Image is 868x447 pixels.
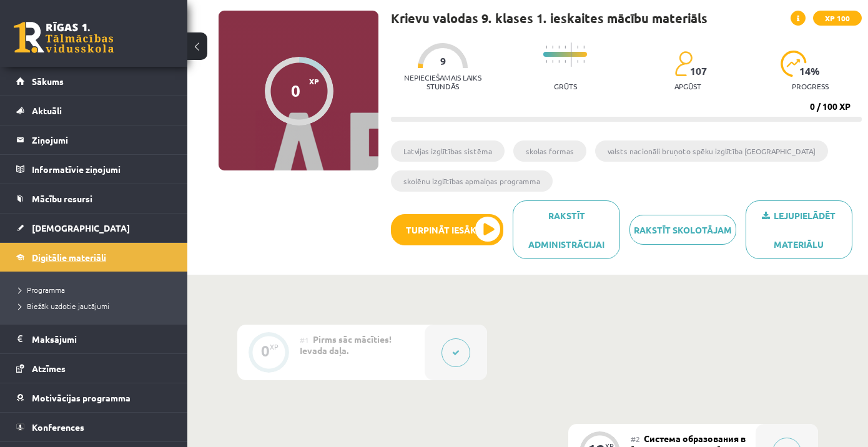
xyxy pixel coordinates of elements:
[16,325,172,353] a: Maksājumi
[674,51,693,77] img: students-c634bb4e5e11cddfef0936a35e636f08e4e9abd3cc4e673bd6f9a4125e45ecb1.svg
[629,215,736,245] a: Rakstīt skolotājam
[16,354,172,383] a: Atzīmes
[558,60,560,63] img: icon-short-line-57e1e144782c952c97e751825c79c345078a6d821885a25fce030b3d8c18986b.svg
[571,42,572,67] img: icon-long-line-d9ea69661e0d244f92f715978eff75569469978d946b2353a9bb055b3ed8787d.svg
[391,140,505,162] li: Latvijas izglītības sistēma
[799,66,821,77] span: 14 %
[32,125,172,154] legend: Ziņojumi
[565,46,566,49] img: icon-short-line-57e1e144782c952c97e751825c79c345078a6d821885a25fce030b3d8c18986b.svg
[546,46,547,49] img: icon-short-line-57e1e144782c952c97e751825c79c345078a6d821885a25fce030b3d8c18986b.svg
[16,184,172,213] a: Mācību resursi
[32,155,172,184] legend: Informatīvie ziņojumi
[261,345,270,356] div: 0
[513,140,586,162] li: skolas formas
[690,66,707,77] span: 107
[270,343,279,350] div: XP
[16,96,172,125] a: Aktuāli
[781,51,807,77] img: icon-progress-161ccf0a02000e728c5f80fcf4c31c7af3da0e1684b2b1d7c360e028c24a22f1.svg
[552,46,553,49] img: icon-short-line-57e1e144782c952c97e751825c79c345078a6d821885a25fce030b3d8c18986b.svg
[16,155,172,184] a: Informatīvie ziņojumi
[391,214,503,245] button: Turpināt iesākto
[32,222,130,233] span: [DEMOGRAPHIC_DATA]
[391,73,495,91] p: Nepieciešamais laiks stundās
[391,11,708,26] h1: Krievu valodas 9. klases 1. ieskaites mācību materiāls
[32,252,106,263] span: Digitālie materiāli
[32,193,92,204] span: Mācību resursi
[552,60,553,63] img: icon-short-line-57e1e144782c952c97e751825c79c345078a6d821885a25fce030b3d8c18986b.svg
[583,46,584,49] img: icon-short-line-57e1e144782c952c97e751825c79c345078a6d821885a25fce030b3d8c18986b.svg
[19,284,175,295] a: Programma
[577,60,578,63] img: icon-short-line-57e1e144782c952c97e751825c79c345078a6d821885a25fce030b3d8c18986b.svg
[746,200,852,259] a: Lejupielādēt materiālu
[513,200,619,259] a: Rakstīt administrācijai
[792,82,829,91] p: progress
[300,335,309,345] span: #1
[16,67,172,96] a: Sākums
[631,434,640,444] span: #2
[32,76,64,87] span: Sākums
[565,60,566,63] img: icon-short-line-57e1e144782c952c97e751825c79c345078a6d821885a25fce030b3d8c18986b.svg
[19,300,175,312] a: Biežāk uzdotie jautājumi
[813,11,862,26] span: XP 100
[32,325,172,353] legend: Maksājumi
[19,285,65,295] span: Programma
[291,81,300,100] div: 0
[577,46,578,49] img: icon-short-line-57e1e144782c952c97e751825c79c345078a6d821885a25fce030b3d8c18986b.svg
[16,243,172,272] a: Digitālie materiāli
[554,82,577,91] p: Grūts
[19,301,109,311] span: Biežāk uzdotie jautājumi
[674,82,701,91] p: apgūst
[300,333,392,356] span: Pirms sāc mācīties! Ievada daļa.
[16,125,172,154] a: Ziņojumi
[309,77,319,86] span: XP
[14,22,114,53] a: Rīgas 1. Tālmācības vidusskola
[32,363,66,374] span: Atzīmes
[546,60,547,63] img: icon-short-line-57e1e144782c952c97e751825c79c345078a6d821885a25fce030b3d8c18986b.svg
[32,105,62,116] span: Aktuāli
[32,392,131,403] span: Motivācijas programma
[440,56,446,67] span: 9
[16,413,172,441] a: Konferences
[16,383,172,412] a: Motivācijas programma
[32,421,84,433] span: Konferences
[16,214,172,242] a: [DEMOGRAPHIC_DATA]
[391,170,553,192] li: skolēnu izglītības apmaiņas programma
[595,140,828,162] li: valsts nacionāli bruņoto spēku izglītība [GEOGRAPHIC_DATA]
[558,46,560,49] img: icon-short-line-57e1e144782c952c97e751825c79c345078a6d821885a25fce030b3d8c18986b.svg
[583,60,584,63] img: icon-short-line-57e1e144782c952c97e751825c79c345078a6d821885a25fce030b3d8c18986b.svg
